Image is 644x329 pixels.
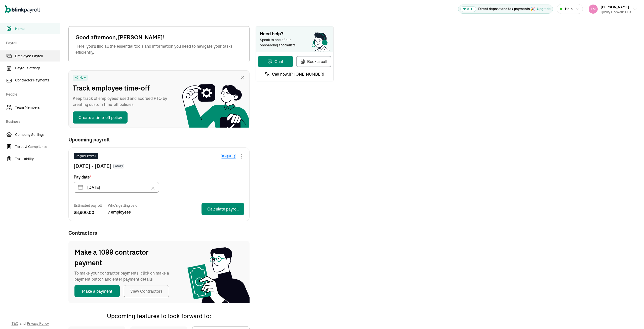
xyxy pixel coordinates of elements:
[202,203,244,215] button: Calculate payroll
[15,105,60,110] span: Team Members
[258,56,293,67] button: Chat
[565,6,573,12] span: Help
[601,10,631,14] div: Quality Linework, LLC
[601,5,629,9] span: [PERSON_NAME]
[560,275,644,329] iframe: Chat Widget
[73,83,173,93] span: Track employee time-off
[12,321,18,326] span: T&C
[272,71,324,77] span: Call now: [PHONE_NUMBER]
[6,87,57,101] span: People
[260,31,329,37] span: Need help?
[15,144,60,149] span: Taxes & Compliance
[6,114,57,128] span: Business
[74,182,159,193] input: XX/XX/XX
[74,209,102,216] span: $ 8,900.00
[74,270,175,282] span: To make your contractor payments, click on make a payment button and enter payment details
[15,53,60,59] span: Employee Payroll
[267,58,284,65] div: Chat
[68,229,250,237] span: Contractors
[260,37,303,48] span: Speak to one of our onboarding specialists
[113,164,124,168] span: Weekly
[5,2,40,16] nav: Global
[108,209,137,215] span: 7 employees
[296,56,331,67] button: Book a call
[6,35,57,49] span: Payroll
[75,33,243,42] span: Good afternoon, [PERSON_NAME]!
[460,6,476,12] span: New
[537,6,551,12] button: Upgrade
[124,285,169,297] button: View Contractors
[74,285,120,297] button: Make a payment
[107,312,211,320] span: Upcoming features to look forward to:
[74,247,175,268] span: Make a 1099 contractor payment
[68,137,110,142] span: Upcoming payroll
[74,174,91,180] span: Pay date
[15,156,60,162] span: Tax Liability
[27,321,49,326] span: Privacy Policy
[300,58,327,65] div: Book a call
[478,6,535,12] p: Direct deposit and tax payments 🎉
[76,154,96,158] span: Regular Payroll
[74,162,111,170] span: [DATE] - [DATE]
[221,154,236,159] span: Due [DATE]
[587,3,639,15] button: [PERSON_NAME]Quality Linework, LLC
[108,203,137,208] span: Who’s getting paid
[557,4,583,14] button: Help
[73,111,128,124] button: Create a time-off policy
[15,132,60,137] span: Company Settings
[75,43,243,55] span: Here, you'll find all the essential tools and information you need to navigate your tasks efficie...
[15,26,60,32] span: Home
[74,203,102,208] span: Estimated payroll
[73,95,173,107] span: Keep track of employees’ used and accrued PTO by creating custom time-off policies
[79,76,86,80] span: New
[15,66,60,71] span: Payroll Settings
[15,78,60,83] span: Contractor Payments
